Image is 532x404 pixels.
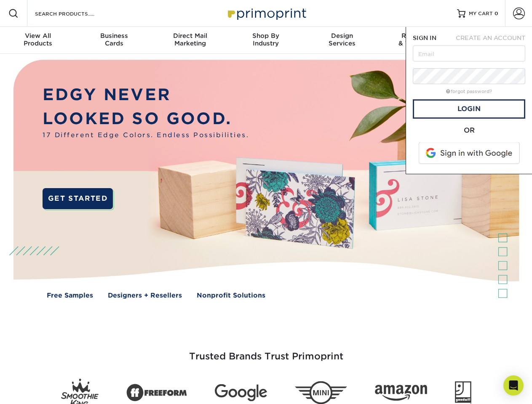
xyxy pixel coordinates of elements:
span: SIGN IN [413,35,436,41]
a: BusinessCards [76,27,152,54]
span: MY CART [469,10,493,17]
img: Google [215,384,267,401]
iframe: Google Customer Reviews [2,378,72,401]
h3: Trusted Brands Trust Primoprint [20,331,513,372]
a: Nonprofit Solutions [197,291,265,300]
span: Design [304,32,380,40]
a: Login [413,99,525,119]
input: SEARCH PRODUCTS..... [34,8,116,19]
a: Free Samples [47,291,93,300]
a: GET STARTED [43,188,113,209]
a: Designers + Resellers [108,291,182,300]
img: Goodwill [455,381,471,404]
span: Shop By [228,32,304,40]
a: DesignServices [304,27,380,54]
span: CREATE AN ACCOUNT [456,35,525,41]
a: Direct MailMarketing [152,27,228,54]
div: Marketing [152,32,228,47]
a: Resources& Templates [380,27,456,54]
img: Amazon [375,385,427,401]
span: Resources [380,32,456,40]
a: forgot password? [446,89,492,94]
span: Business [76,32,152,40]
div: Industry [228,32,304,47]
div: OR [413,125,525,136]
p: LOOKED SO GOOD. [43,107,249,131]
div: Services [304,32,380,47]
p: EDGY NEVER [43,83,249,107]
a: Shop ByIndustry [228,27,304,54]
span: 0 [495,11,498,16]
div: Cards [76,32,152,47]
div: & Templates [380,32,456,47]
span: Direct Mail [152,32,228,40]
img: Primoprint [224,4,308,22]
span: 17 Different Edge Colors. Endless Possibilities. [43,130,249,140]
input: Email [413,45,525,61]
div: Open Intercom Messenger [503,375,524,396]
